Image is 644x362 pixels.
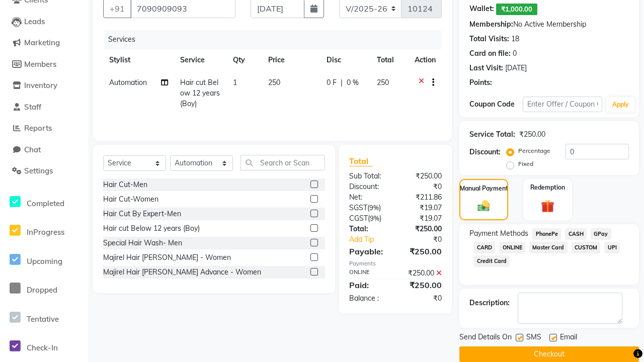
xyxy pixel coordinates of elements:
[505,63,527,73] div: [DATE]
[518,159,533,168] label: Fixed
[27,227,64,237] span: InProgress
[342,171,395,182] div: Sub Total:
[349,156,372,166] span: Total
[469,34,509,44] div: Total Visits:
[342,268,395,279] div: ONLINE
[180,78,220,108] span: Hair cut Below 12 years (Boy)
[103,223,200,234] div: Hair cut Below 12 years (Boy)
[349,203,367,212] span: SGST
[469,19,513,30] div: Membership:
[526,332,541,344] span: SMS
[342,203,395,213] div: ( )
[103,179,147,190] div: Hair Cut-Men
[3,102,86,113] a: Staff
[405,234,449,245] div: ₹0
[572,242,601,253] span: CUSTOM
[227,49,262,71] th: Qty
[342,293,395,304] div: Balance :
[27,285,57,295] span: Dropped
[513,48,517,59] div: 0
[24,59,56,69] span: Members
[469,298,510,308] div: Description:
[532,228,561,240] span: PhonePe
[24,80,57,90] span: Inventory
[395,213,449,224] div: ₹19.07
[591,228,611,240] span: GPay
[3,80,86,92] a: Inventory
[518,146,550,155] label: Percentage
[460,184,508,193] label: Manual Payment
[240,155,325,170] input: Search or Scan
[529,242,568,253] span: Master Card
[370,214,379,222] span: 9%
[469,99,523,110] div: Coupon Code
[3,59,86,70] a: Members
[395,203,449,213] div: ₹19.07
[469,147,501,157] div: Discount:
[24,123,52,133] span: Reports
[395,279,449,291] div: ₹250.00
[342,192,395,203] div: Net:
[342,182,395,192] div: Discount:
[473,242,495,253] span: CARD
[469,48,511,59] div: Card on file:
[24,38,60,47] span: Marketing
[103,238,182,248] div: Special Hair Wash- Men
[349,214,368,223] span: CGST
[473,255,510,267] span: Credit Card
[395,293,449,304] div: ₹0
[24,17,45,26] span: Leads
[459,346,639,362] button: Checkout
[27,343,58,352] span: Check-In
[469,63,503,73] div: Last Visit:
[174,49,227,71] th: Service
[371,49,409,71] th: Total
[560,332,577,344] span: Email
[24,145,41,154] span: Chat
[3,144,86,156] a: Chat
[103,49,174,71] th: Stylist
[3,165,86,177] a: Settings
[395,245,449,257] div: ₹250.00
[27,314,59,324] span: Tentative
[262,49,320,71] th: Price
[3,16,86,28] a: Leads
[103,209,181,219] div: Hair Cut By Expert-Men
[377,78,389,87] span: 250
[523,97,602,112] input: Enter Offer / Coupon Code
[24,166,53,175] span: Settings
[103,194,158,205] div: Hair Cut-Women
[103,267,261,278] div: Majirel Hair [PERSON_NAME] Advance - Women
[369,204,379,212] span: 9%
[342,213,395,224] div: ( )
[320,49,371,71] th: Disc
[24,102,41,112] span: Staff
[395,224,449,234] div: ₹250.00
[537,198,558,214] img: _gift.svg
[499,242,525,253] span: ONLINE
[342,245,395,257] div: Payable:
[395,192,449,203] div: ₹211.86
[3,123,86,134] a: Reports
[409,49,442,71] th: Action
[341,77,343,88] span: |
[342,234,405,245] a: Add Tip
[395,171,449,182] div: ₹250.00
[233,78,237,87] span: 1
[349,259,442,268] div: Payments
[604,242,620,253] span: UPI
[469,129,515,140] div: Service Total:
[565,228,587,240] span: CASH
[474,199,494,213] img: _cash.svg
[27,256,62,266] span: Upcoming
[327,77,337,88] span: 0 F
[342,224,395,234] div: Total:
[519,129,545,140] div: ₹250.00
[347,77,359,88] span: 0 %
[109,78,147,87] span: Automation
[511,34,519,44] div: 18
[104,30,449,49] div: Services
[469,228,528,239] span: Payment Methods
[27,199,64,208] span: Completed
[469,19,629,30] div: No Active Membership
